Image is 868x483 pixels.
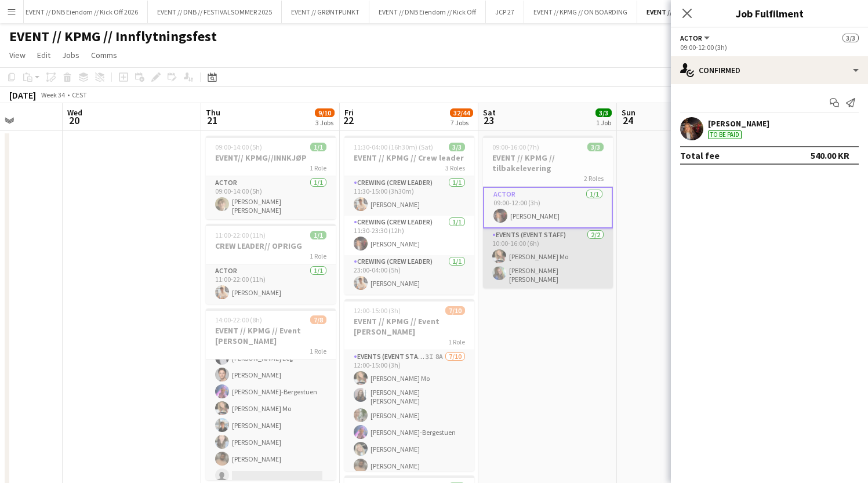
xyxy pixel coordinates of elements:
[5,48,30,63] a: View
[620,114,635,127] span: 24
[206,308,336,480] app-job-card: 14:00-22:00 (8h)7/8EVENT // KPMG // Event [PERSON_NAME]1 RoleEvents (Event Staff)3I4A7/814:00-22:...
[344,107,354,118] span: Fri
[206,241,336,251] h3: CREW LEADER// OPRIGG
[315,108,335,117] span: 9/10
[16,1,148,23] button: EVENT // DNB Eiendom // Kick Off 2026
[708,118,769,129] div: [PERSON_NAME]
[354,306,401,315] span: 12:00-15:00 (3h)
[206,152,336,163] h3: EVENT// KPMG//INNKJØP
[215,231,266,239] span: 11:00-22:00 (11h)
[483,187,613,228] app-card-role: Actor1/109:00-12:00 (3h)[PERSON_NAME]
[450,108,473,117] span: 32/44
[680,150,720,161] div: Total fee
[671,6,868,21] h3: Job Fulfilment
[344,152,474,163] h3: EVENT // KPMG // Crew leader
[9,28,217,45] h1: EVENT // KPMG // Innflytningsfest
[86,48,122,63] a: Comms
[206,325,336,346] h3: EVENT // KPMG // Event [PERSON_NAME]
[671,56,868,84] div: Confirmed
[9,50,26,60] span: View
[215,315,262,324] span: 14:00-22:00 (8h)
[343,114,354,127] span: 22
[282,1,369,23] button: EVENT // GRØNTPUNKT
[483,136,613,288] app-job-card: 09:00-16:00 (7h)3/3EVENT // KPMG // tilbakelevering2 RolesActor1/109:00-12:00 (3h)[PERSON_NAME]Ev...
[9,89,36,101] div: [DATE]
[67,107,82,118] span: Wed
[310,252,326,260] span: 1 Role
[344,299,474,471] app-job-card: 12:00-15:00 (3h)7/10EVENT // KPMG // Event [PERSON_NAME]1 RoleEvents (Event Staff)3I8A7/1012:00-1...
[310,231,326,239] span: 1/1
[637,1,761,23] button: EVENT // KPMG // Innflytningsfest
[486,1,524,23] button: JCP 27
[206,264,336,304] app-card-role: Actor1/111:00-22:00 (11h)[PERSON_NAME]
[680,34,702,42] span: Actor
[72,90,87,99] div: CEST
[37,50,50,60] span: Edit
[344,176,474,216] app-card-role: Crewing (Crew Leader)1/111:30-15:00 (3h30m)[PERSON_NAME]
[595,108,612,117] span: 3/3
[310,315,326,324] span: 7/8
[206,107,220,118] span: Thu
[206,176,336,219] app-card-role: Actor1/109:00-14:00 (5h)[PERSON_NAME] [PERSON_NAME]
[492,143,539,151] span: 09:00-16:00 (7h)
[62,50,79,60] span: Jobs
[57,48,84,63] a: Jobs
[344,216,474,255] app-card-role: Crewing (Crew Leader)1/111:30-23:30 (12h)[PERSON_NAME]
[842,34,859,42] span: 3/3
[215,143,262,151] span: 09:00-14:00 (5h)
[344,316,474,337] h3: EVENT // KPMG // Event [PERSON_NAME]
[32,48,55,63] a: Edit
[680,43,859,52] div: 09:00-12:00 (3h)
[206,224,336,304] app-job-card: 11:00-22:00 (11h)1/1CREW LEADER// OPRIGG1 RoleActor1/111:00-22:00 (11h)[PERSON_NAME]
[483,152,613,173] h3: EVENT // KPMG // tilbakelevering
[587,143,604,151] span: 3/3
[448,337,465,346] span: 1 Role
[445,306,465,315] span: 7/10
[483,107,496,118] span: Sat
[204,114,220,127] span: 21
[451,118,473,127] div: 7 Jobs
[481,114,496,127] span: 23
[344,255,474,295] app-card-role: Crewing (Crew Leader)1/123:00-04:00 (5h)[PERSON_NAME]
[524,1,637,23] button: EVENT // KPMG // ON BOARDING
[449,143,465,151] span: 3/3
[483,228,613,288] app-card-role: Events (Event Staff)2/210:00-16:00 (6h)[PERSON_NAME] Mo[PERSON_NAME] [PERSON_NAME]
[310,347,326,355] span: 1 Role
[148,1,282,23] button: EVENT // DNB // FESTIVALSOMMER 2025
[91,50,117,60] span: Comms
[584,174,604,183] span: 2 Roles
[445,164,465,172] span: 3 Roles
[596,118,611,127] div: 1 Job
[66,114,82,127] span: 20
[811,150,849,161] div: 540.00 KR
[354,143,433,151] span: 11:30-04:00 (16h30m) (Sat)
[369,1,486,23] button: EVENT // DNB Eiendom // Kick Off
[708,130,742,139] div: To be paid
[680,34,711,42] button: Actor
[622,107,635,118] span: Sun
[310,164,326,172] span: 1 Role
[38,90,67,99] span: Week 34
[315,118,334,127] div: 3 Jobs
[344,136,474,295] app-job-card: 11:30-04:00 (16h30m) (Sat)3/3EVENT // KPMG // Crew leader3 RolesCrewing (Crew Leader)1/111:30-15:...
[310,143,326,151] span: 1/1
[206,136,336,219] app-job-card: 09:00-14:00 (5h)1/1EVENT// KPMG//INNKJØP1 RoleActor1/109:00-14:00 (5h)[PERSON_NAME] [PERSON_NAME]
